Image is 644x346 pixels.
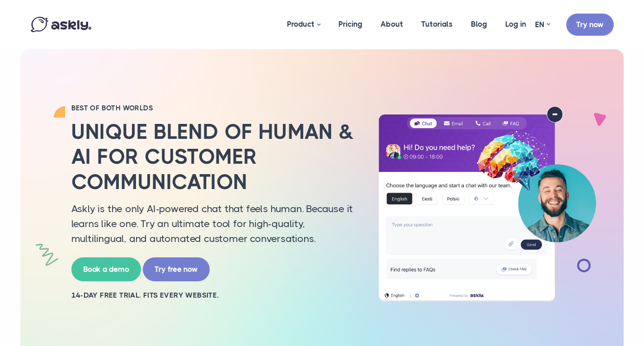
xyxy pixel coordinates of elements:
[496,2,535,46] a: Log in
[412,2,462,46] a: Tutorials
[278,2,329,47] a: Product
[71,119,356,194] h2: Unique blend of human & AI for customer communication
[329,2,371,46] a: Pricing
[71,201,356,246] p: Askly is the only AI-powered chat that feels human. Because it learns like one. Try an ultimate t...
[71,104,356,113] h2: BEST OF BOTH WORLDS
[566,14,614,36] a: Try now
[143,257,210,281] a: Try free now
[71,257,141,281] a: Book a demo
[535,18,550,31] a: EN
[370,106,605,302] img: AI multilingual chat
[71,290,356,300] h2: 14-day free trial. Fits every website.
[371,2,412,46] a: About
[615,271,637,317] iframe: Askly chat
[31,17,91,32] img: Askly
[462,2,496,46] a: Blog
